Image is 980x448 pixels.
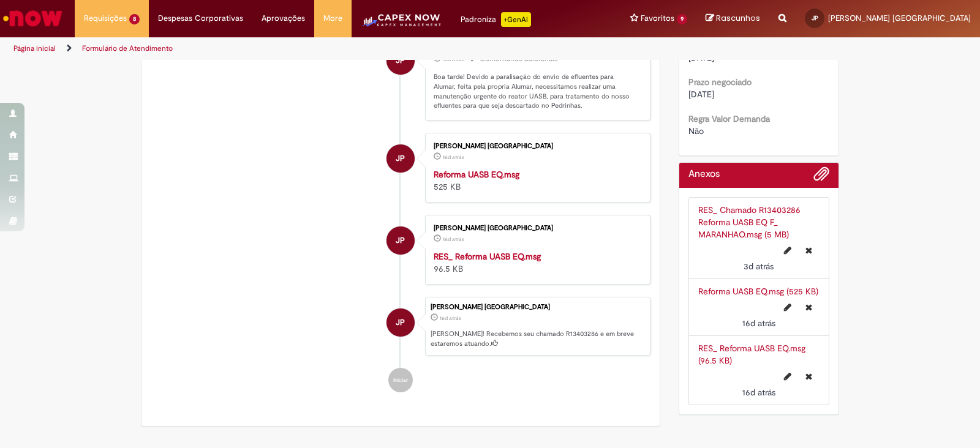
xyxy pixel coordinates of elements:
img: ServiceNow [1,6,64,31]
span: 16d atrás [742,318,775,329]
div: 525 KB [434,168,638,193]
b: Regra Valor Demanda [688,113,770,124]
span: 16d atrás [443,154,464,161]
ul: Trilhas de página [9,37,644,60]
span: 16d atrás [443,56,464,63]
p: [PERSON_NAME]! Recebemos seu chamado R13403286 e em breve estaremos atuando. [431,329,644,348]
div: Jediael Domingos Portugal [386,226,415,255]
button: Editar nome de arquivo RES_ Reforma UASB EQ.msg [777,367,799,386]
time: 12/08/2025 13:11:56 [742,318,775,329]
a: RES_ Reforma UASB EQ.msg [434,251,541,262]
a: RES_ Chamado R13403286 Reforma UASB EQ F_ MARANHAO.msg (5 MB) [698,204,801,240]
time: 12/08/2025 13:11:56 [443,236,464,243]
div: Padroniza [461,12,531,27]
span: [DATE] [688,89,714,100]
span: 16d atrás [443,236,464,243]
span: 16d atrás [440,315,461,322]
a: Formulário de Atendimento [82,43,173,53]
span: 8 [129,14,140,24]
a: Reforma UASB EQ.msg (525 KB) [698,286,818,297]
span: Rascunhos [716,12,760,24]
time: 12/08/2025 13:11:56 [742,387,775,398]
span: 16d atrás [742,387,775,398]
div: Jediael Domingos Portugal [386,144,415,173]
div: Jediael Domingos Portugal [386,47,415,75]
div: [PERSON_NAME] [GEOGRAPHIC_DATA] [434,143,638,150]
img: CapexLogo5.png [361,12,442,37]
time: 12/08/2025 13:13:41 [443,56,464,63]
span: Requisições [84,12,127,24]
span: JP [396,308,405,337]
button: Editar nome de arquivo RES_ Chamado R13403286 Reforma UASB EQ F_ MARANHAO.msg [777,241,799,260]
button: Editar nome de arquivo Reforma UASB EQ.msg [777,297,799,317]
a: Página inicial [13,43,56,53]
b: Prazo negociado [688,77,752,88]
span: Despesas Corporativas [158,12,243,24]
span: Não [688,125,704,136]
button: Excluir Reforma UASB EQ.msg [798,297,820,317]
time: 12/08/2025 13:11:56 [443,154,464,161]
span: [PERSON_NAME] [GEOGRAPHIC_DATA] [828,13,971,23]
span: JP [812,14,818,22]
button: Adicionar anexos [813,166,829,188]
span: JP [396,46,405,75]
div: Jediael Domingos Portugal [386,308,415,337]
span: Favoritos [641,12,674,24]
time: 12/08/2025 13:12:01 [440,315,461,322]
h2: Anexos [688,169,720,180]
a: Rascunhos [706,13,760,24]
a: RES_ Reforma UASB EQ.msg (96.5 KB) [698,343,805,366]
li: Jediael Domingos Portugal [151,297,650,356]
span: 9 [677,14,687,24]
a: Reforma UASB EQ.msg [434,169,519,180]
span: More [323,12,342,24]
span: 3d atrás [744,261,774,272]
span: [DATE] [688,52,714,63]
p: +GenAi [501,12,531,27]
div: 96.5 KB [434,250,638,275]
button: Excluir RES_ Reforma UASB EQ.msg [798,367,820,386]
span: JP [396,226,405,255]
time: 25/08/2025 13:55:57 [744,261,774,272]
span: JP [396,144,405,173]
p: Boa tarde! Devido a paralisação do envio de efluentes para Alumar, feita pela propria Alumar, nec... [434,72,638,111]
div: [PERSON_NAME] [GEOGRAPHIC_DATA] [431,304,644,311]
button: Excluir RES_ Chamado R13403286 Reforma UASB EQ F_ MARANHAO.msg [798,241,820,260]
span: Aprovações [262,12,305,24]
div: [PERSON_NAME] [GEOGRAPHIC_DATA] [434,225,638,232]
